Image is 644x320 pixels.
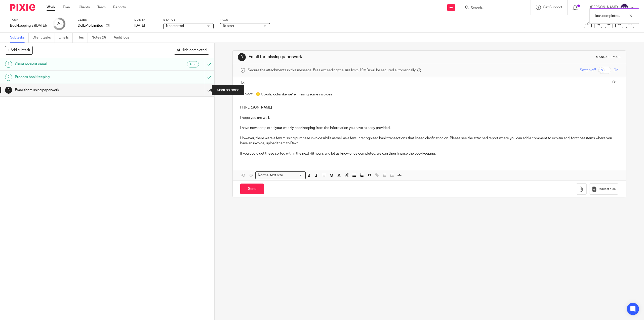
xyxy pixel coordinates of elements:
[92,33,110,43] a: Notes (0)
[240,136,618,146] p: However, there were a few missing purchase invoices/bills as well as a few unrecognised bank tran...
[614,68,618,73] span: On
[57,21,62,27] div: 2
[240,115,618,120] p: I hope you are well.
[240,184,264,194] input: Send
[580,68,596,73] span: Switch off
[174,46,209,54] button: Hide completed
[257,173,284,178] span: Normal text size
[10,4,35,11] img: Pixie
[240,80,246,85] label: To:
[78,23,103,28] p: DellaPip Limited
[255,171,306,179] div: Search for option
[248,68,416,73] span: Secure the attachments in this message. Files exceeding the size limit (10MB) will be secured aut...
[240,151,618,156] p: If you could get these sorted within the next 48 hours and let us know once completed, we can the...
[166,24,184,28] span: Not started
[5,46,33,54] button: + Add subtask
[114,33,133,43] a: Audit logs
[611,79,618,86] button: Cc
[240,92,253,97] label: Subject:
[97,5,106,10] a: Team
[15,73,138,81] h1: Process bookkeeping
[285,173,303,178] input: Search for option
[59,33,73,43] a: Emails
[113,5,126,10] a: Reports
[595,13,620,18] p: Task completed.
[78,18,128,22] label: Client
[223,24,234,28] span: To start
[59,23,62,25] small: /3
[596,55,621,59] div: Manual email
[10,23,47,28] div: Bookkeeping 2 (Tuesday)
[181,48,207,52] span: Hide completed
[589,183,618,195] button: Request files
[79,5,90,10] a: Clients
[220,18,270,22] label: Tags
[240,125,618,130] p: I have now completed your weekly bookkeeping from the information you have already provided.
[76,33,88,43] a: Files
[10,18,47,22] label: Task
[15,60,138,68] h1: Client request email
[134,18,157,22] label: Due by
[620,4,628,12] img: svg%3E
[187,61,199,67] div: Auto
[5,61,12,68] div: 1
[63,5,71,10] a: Email
[47,5,55,10] a: Work
[32,33,55,43] a: Client tasks
[5,74,12,81] div: 2
[598,187,616,191] span: Request files
[238,53,246,61] div: 3
[5,87,12,94] div: 3
[10,33,29,43] a: Subtasks
[134,24,145,27] span: [DATE]
[10,23,47,28] div: Bookkeeping 2 ([DATE])
[249,54,440,60] h1: Email for missing paperwork
[240,105,618,110] p: Hi [PERSON_NAME]
[163,18,214,22] label: Status
[15,86,138,94] h1: Email for missing paperwork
